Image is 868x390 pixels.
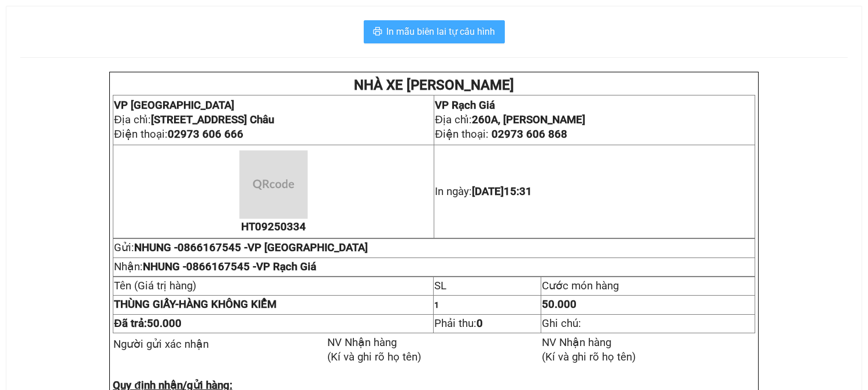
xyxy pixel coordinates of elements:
[387,24,496,39] span: In mẫu biên lai tự cấu hình
[113,338,209,351] span: Người gửi xác nhận
[114,99,234,112] span: VP [GEOGRAPHIC_DATA]
[477,317,483,330] strong: 0
[434,300,439,310] span: 1
[151,113,274,126] strong: [STREET_ADDRESS] Châu
[186,260,316,273] span: 0866167545 -
[492,128,567,141] span: 02973 606 868
[114,279,197,292] span: Tên (Giá trị hàng)
[256,260,316,273] span: VP Rạch Giá
[178,241,368,254] span: 0866167545 -
[504,185,532,198] span: 15:31
[239,150,308,219] img: qr-code
[147,317,182,330] span: 50.000
[472,185,532,198] span: [DATE]
[134,241,368,254] span: NHUNG -
[114,298,179,311] span: -
[114,298,276,311] strong: HÀNG KHÔNG KIỂM
[542,317,581,330] span: Ghi chú:
[114,298,175,311] span: THÙNG GIẤY
[327,351,422,363] span: (Kí và ghi rõ họ tên)
[373,27,382,38] span: printer
[241,220,306,233] span: HT09250334
[435,113,585,126] span: Địa chỉ:
[114,113,274,126] span: Địa chỉ:
[143,260,316,273] span: NHUNG -
[364,20,505,43] button: printerIn mẫu biên lai tự cấu hình
[354,77,514,93] strong: NHÀ XE [PERSON_NAME]
[435,185,532,198] span: In ngày:
[434,279,446,292] span: SL
[248,241,368,254] span: VP [GEOGRAPHIC_DATA]
[435,99,495,112] span: VP Rạch Giá
[114,260,316,273] span: Nhận:
[542,351,636,363] span: (Kí và ghi rõ họ tên)
[114,317,181,330] span: Đã trả:
[435,128,567,141] span: Điện thoại:
[542,279,619,292] span: Cước món hàng
[434,317,483,330] span: Phải thu:
[542,298,577,311] span: 50.000
[542,336,611,349] span: NV Nhận hàng
[114,128,243,141] span: Điện thoại:
[114,241,368,254] span: Gửi:
[168,128,243,141] span: 02973 606 666
[327,336,397,349] span: NV Nhận hàng
[472,113,585,126] strong: 260A, [PERSON_NAME]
